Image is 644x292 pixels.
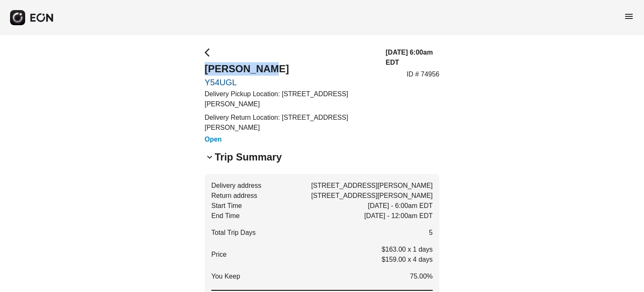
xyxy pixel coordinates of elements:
span: [DATE] - 6:00am EDT [368,201,433,211]
h3: [DATE] 6:00am EDT [386,47,439,68]
a: Y54UGL [205,77,376,87]
span: [STREET_ADDRESS][PERSON_NAME] [311,191,433,201]
p: Price [211,250,226,260]
span: Delivery address [211,181,261,191]
p: Delivery Return Location: [STREET_ADDRESS][PERSON_NAME] [205,113,376,133]
h3: Open [205,134,376,145]
span: End Time [211,211,240,221]
span: 75.00% [410,271,433,281]
h2: [PERSON_NAME] [205,62,376,76]
span: [DATE] - 12:00am EDT [364,211,433,221]
span: keyboard_arrow_down [205,152,215,162]
span: Total Trip Days [211,228,256,238]
p: Delivery Pickup Location: [STREET_ADDRESS][PERSON_NAME] [205,89,376,109]
span: Return address [211,191,257,201]
span: You Keep [211,271,240,281]
span: [STREET_ADDRESS][PERSON_NAME] [311,181,433,191]
span: 5 [429,228,433,238]
p: $163.00 x 1 days [382,245,433,255]
p: ID # 74956 [407,69,439,79]
p: $159.00 x 4 days [382,255,433,265]
span: menu [624,11,634,21]
span: arrow_back_ios [205,47,215,58]
span: Start Time [211,201,242,211]
h2: Trip Summary [215,150,282,164]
